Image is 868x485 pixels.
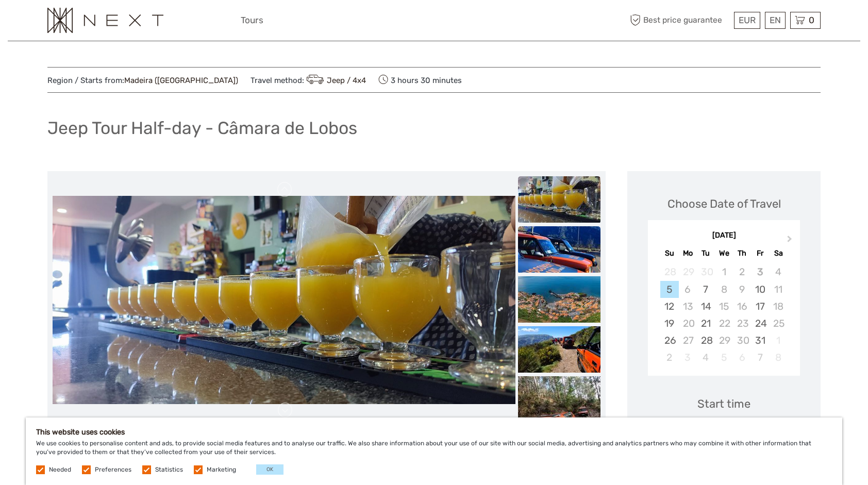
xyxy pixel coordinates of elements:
img: 3282-a978e506-1cde-4c38-be18-ebef36df7ad8_logo_small.png [47,8,163,33]
div: Choose Friday, October 24th, 2025 [751,315,769,332]
span: Region / Starts from: [47,75,238,86]
div: Not available Wednesday, October 8th, 2025 [715,281,733,298]
div: Choose Friday, October 17th, 2025 [751,298,769,315]
div: Choose Friday, October 10th, 2025 [751,281,769,298]
img: 22b7816b2f6f4cadb99882a5faf26c7b_main_slider.jpg [53,196,515,404]
h5: This website uses cookies [36,428,832,437]
span: 3 hours 30 minutes [378,73,462,87]
div: Mo [679,246,697,260]
div: Fr [751,246,769,260]
img: 0e42b31c97c740229981164e64541896_slider_thumbnail.jpeg [518,376,600,423]
a: Madeira ([GEOGRAPHIC_DATA]) [124,76,238,85]
img: 76638d48c573406ebb411cba4b01bcf6_slider_thumbnail.jpg [518,276,600,323]
a: Tours [241,13,263,28]
div: Not available Saturday, November 8th, 2025 [769,349,787,366]
div: Tu [697,246,715,260]
div: Not available Wednesday, October 22nd, 2025 [715,315,733,332]
label: Preferences [95,465,131,474]
button: Next Month [782,233,799,249]
div: month 2025-10 [651,263,796,366]
div: Not available Thursday, November 6th, 2025 [733,349,751,366]
span: 0 [807,15,816,25]
div: Not available Sunday, September 28th, 2025 [660,263,678,280]
h1: Jeep Tour Half-day - Câmara de Lobos [47,118,357,139]
div: Choose Friday, November 7th, 2025 [751,349,769,366]
div: Choose Sunday, November 2nd, 2025 [660,349,678,366]
div: Not available Monday, November 3rd, 2025 [679,349,697,366]
p: We're away right now. Please check back later! [14,18,116,26]
div: Not available Wednesday, October 15th, 2025 [715,298,733,315]
button: OK [256,464,283,475]
label: Needed [49,465,71,474]
div: Choose Sunday, October 12th, 2025 [660,298,678,315]
div: Not available Saturday, November 1st, 2025 [769,332,787,349]
div: Su [660,246,678,260]
div: Not available Saturday, October 25th, 2025 [769,315,787,332]
div: [DATE] [648,230,800,241]
img: f5c7d1bab0b44007846c39c6c5550a8b_slider_thumbnail.jpg [518,326,600,373]
div: Not available Thursday, October 9th, 2025 [733,281,751,298]
div: Not available Saturday, October 18th, 2025 [769,298,787,315]
div: Not available Monday, September 29th, 2025 [679,263,697,280]
div: Not available Wednesday, October 29th, 2025 [715,332,733,349]
div: Choose Tuesday, November 4th, 2025 [697,349,715,366]
span: Travel method: [251,73,366,87]
div: Choose Tuesday, October 28th, 2025 [697,332,715,349]
a: Jeep / 4x4 [304,76,366,85]
div: Not available Monday, October 20th, 2025 [679,315,697,332]
div: Not available Friday, October 3rd, 2025 [751,263,769,280]
div: Start time [697,396,750,412]
div: Choose Friday, October 31st, 2025 [751,332,769,349]
label: Marketing [207,465,236,474]
span: Best price guarantee [627,12,731,29]
div: Not available Thursday, October 23rd, 2025 [733,315,751,332]
div: Th [733,246,751,260]
div: Choose Date of Travel [667,196,781,212]
button: Open LiveChat chat widget [119,16,131,28]
div: We use cookies to personalise content and ads, to provide social media features and to analyse ou... [26,417,842,485]
div: Choose Tuesday, October 7th, 2025 [697,281,715,298]
div: Sa [769,246,787,260]
div: Choose Sunday, October 5th, 2025 [660,281,678,298]
div: Choose Tuesday, October 14th, 2025 [697,298,715,315]
div: Not available Saturday, October 11th, 2025 [769,281,787,298]
div: Not available Tuesday, September 30th, 2025 [697,263,715,280]
img: 22b7816b2f6f4cadb99882a5faf26c7b_slider_thumbnail.jpg [518,176,600,223]
div: Not available Wednesday, November 5th, 2025 [715,349,733,366]
div: Not available Monday, October 13th, 2025 [679,298,697,315]
div: Not available Thursday, October 16th, 2025 [733,298,751,315]
div: Not available Monday, October 27th, 2025 [679,332,697,349]
div: Choose Sunday, October 19th, 2025 [660,315,678,332]
div: EN [765,12,786,29]
div: We [715,246,733,260]
div: Not available Saturday, October 4th, 2025 [769,263,787,280]
div: Not available Thursday, October 2nd, 2025 [733,263,751,280]
div: Not available Wednesday, October 1st, 2025 [715,263,733,280]
div: Not available Monday, October 6th, 2025 [679,281,697,298]
span: EUR [739,15,756,25]
div: Not available Thursday, October 30th, 2025 [733,332,751,349]
div: Choose Tuesday, October 21st, 2025 [697,315,715,332]
img: 0d329a39c3aa46c7862ed0e6260d8c83_slider_thumbnail.jpg [518,226,600,273]
label: Statistics [155,465,183,474]
div: Choose Sunday, October 26th, 2025 [660,332,678,349]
